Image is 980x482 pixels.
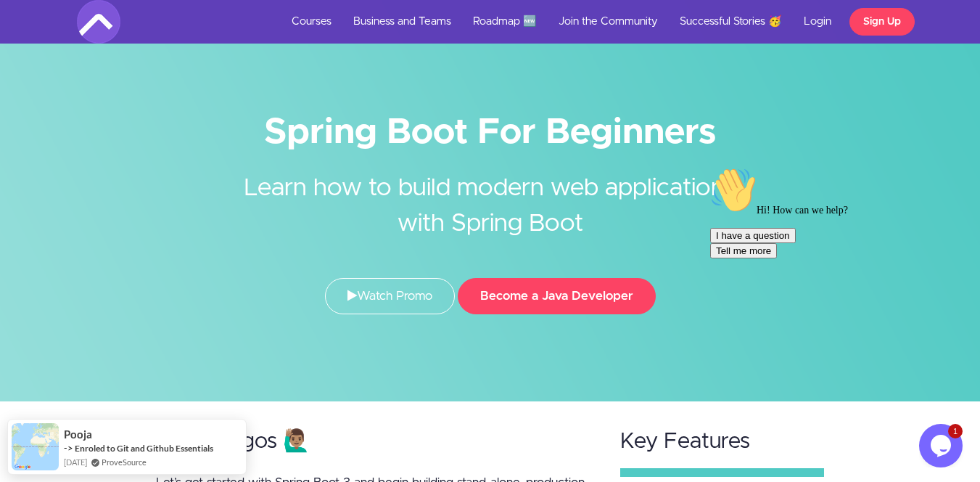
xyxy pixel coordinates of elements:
[6,82,73,97] button: Tell me more
[704,161,965,417] iframe: chat widget
[6,6,267,97] div: 👋Hi! How can we help?I have a questionTell me more
[12,423,59,470] img: provesource social proof notification image
[6,44,144,54] span: Hi! How can we help?
[64,442,73,454] span: ->
[75,443,213,454] a: Enroled to Git and Github Essentials
[6,6,52,52] img: :wave:
[64,428,92,441] span: Pooja
[620,430,825,454] h2: Key Features
[849,8,915,36] a: Sign Up
[919,424,965,467] iframe: chat widget
[218,149,762,242] h2: Learn how to build modern web applications with Spring Boot
[458,278,656,314] button: Become a Java Developer
[77,116,904,149] h1: Spring Boot For Beginners
[325,278,455,314] a: Watch Promo
[156,430,593,454] h2: Hey Amigos 🙋🏽‍♂️
[64,456,87,468] span: [DATE]
[6,67,91,82] button: I have a question
[102,456,147,468] a: ProveSource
